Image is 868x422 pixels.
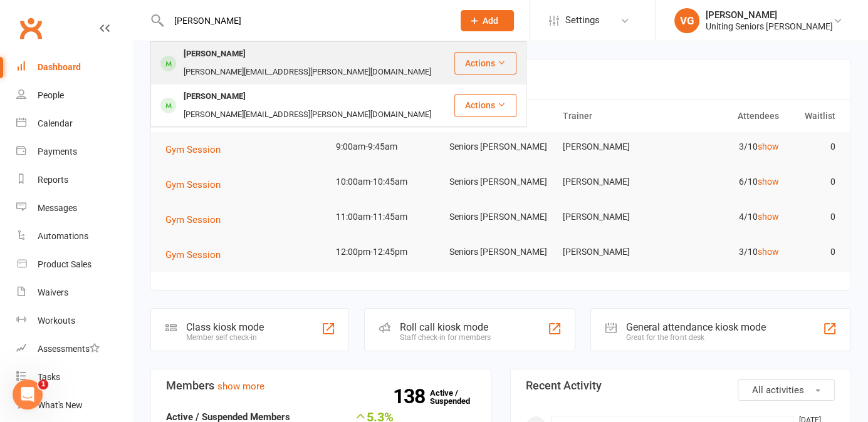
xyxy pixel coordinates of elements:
span: Gym Session [165,249,221,260]
span: Gym Session [165,144,221,155]
div: [PERSON_NAME][EMAIL_ADDRESS][PERSON_NAME][DOMAIN_NAME] [180,106,435,124]
a: Clubworx [15,13,46,44]
h3: Members [166,379,476,392]
strong: 138 [393,387,430,406]
div: Calendar [38,118,73,128]
td: Seniors [PERSON_NAME] [444,237,557,267]
div: Product Sales [38,259,92,269]
div: Dashboard [38,62,81,72]
th: Attendees [671,100,784,132]
td: Seniors [PERSON_NAME] [444,202,557,232]
iframe: Intercom live chat [13,379,43,409]
td: [PERSON_NAME] [557,202,671,232]
a: Product Sales [16,250,132,279]
td: 0 [784,202,841,232]
a: show [757,177,778,187]
span: Gym Session [165,179,221,190]
a: Tasks [16,363,132,391]
div: Roll call kiosk mode [400,321,491,333]
span: All activities [752,384,804,396]
button: Gym Session [165,177,229,192]
div: What's New [38,400,83,410]
div: Member self check-in [186,333,264,342]
td: [PERSON_NAME] [557,167,671,197]
button: Add [461,10,514,31]
button: Actions [454,94,516,116]
div: Payments [38,147,77,157]
div: Uniting Seniors [PERSON_NAME] [706,21,833,32]
div: Great for the front desk [626,333,765,342]
a: People [16,81,132,110]
a: Reports [16,166,132,194]
input: Search... [165,12,444,29]
td: 0 [784,132,841,162]
a: Dashboard [16,53,132,81]
span: Add [483,16,498,26]
button: Actions [454,52,516,75]
td: 0 [784,167,841,197]
th: Trainer [557,100,671,132]
td: 9:00am-9:45am [330,132,444,162]
td: 6/10 [671,167,784,197]
a: Payments [16,138,132,166]
div: People [38,90,64,100]
a: Workouts [16,307,132,335]
a: show more [217,381,264,392]
div: [PERSON_NAME] [180,88,249,106]
div: Tasks [38,372,60,382]
td: 12:00pm-12:45pm [330,237,444,267]
a: show [757,212,778,222]
div: Waivers [38,287,68,297]
div: Workouts [38,316,75,326]
a: What's New [16,391,132,419]
a: 138Active / Suspended [430,379,485,414]
a: show [757,142,778,152]
th: Waitlist [784,100,841,132]
a: Calendar [16,110,132,138]
td: [PERSON_NAME] [557,132,671,162]
a: Waivers [16,279,132,307]
div: Class kiosk mode [186,321,264,333]
button: Gym Session [165,247,229,262]
button: Gym Session [165,142,229,157]
span: Gym Session [165,214,221,225]
a: Automations [16,222,132,250]
div: [PERSON_NAME] [706,9,833,21]
button: Gym Session [165,212,229,227]
td: 0 [784,237,841,267]
td: [PERSON_NAME] [557,237,671,267]
td: 10:00am-10:45am [330,167,444,197]
a: show [757,247,778,257]
div: Staff check-in for members [400,333,491,342]
div: General attendance kiosk mode [626,321,765,333]
span: Settings [565,6,600,34]
div: VG [674,8,699,33]
td: 3/10 [671,132,784,162]
a: Assessments [16,335,132,363]
div: [PERSON_NAME] [180,45,249,63]
td: 11:00am-11:45am [330,202,444,232]
div: Reports [38,175,68,185]
td: Seniors [PERSON_NAME] [444,132,557,162]
td: Seniors [PERSON_NAME] [444,167,557,197]
a: Messages [16,194,132,222]
div: [PERSON_NAME][EMAIL_ADDRESS][PERSON_NAME][DOMAIN_NAME] [180,63,435,81]
h3: Recent Activity [526,379,835,392]
div: Automations [38,231,88,241]
div: Assessments [38,344,100,354]
td: 3/10 [671,237,784,267]
div: Messages [38,203,77,213]
button: All activities [738,379,835,401]
td: 4/10 [671,202,784,232]
span: 1 [38,379,48,389]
